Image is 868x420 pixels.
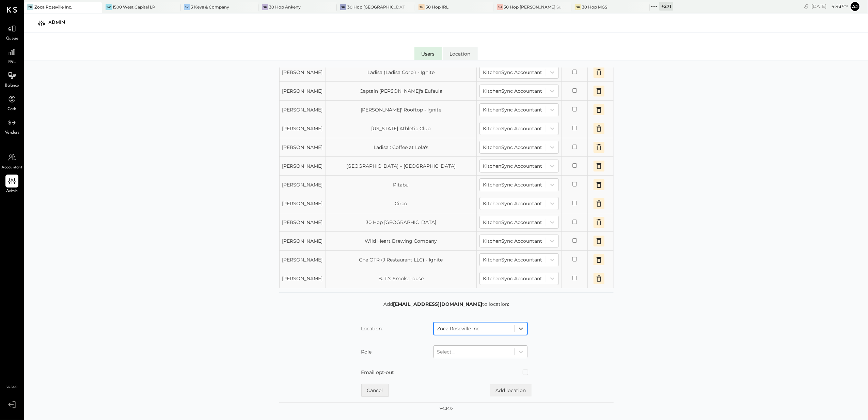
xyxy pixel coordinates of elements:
[279,269,326,288] td: [PERSON_NAME]
[6,36,18,42] span: Queue
[326,269,476,288] td: B. T.'s Smokehouse
[191,4,230,10] div: 3 Keys & Company
[326,213,476,232] td: 30 Hop [GEOGRAPHIC_DATA]
[326,63,476,82] td: Ladisa (Ladisa Corp.) - Ignite
[48,17,72,28] div: Admin
[279,101,326,119] td: [PERSON_NAME]
[34,4,72,10] div: Zoca Roseville Inc.
[659,2,673,11] div: + 271
[279,82,326,101] td: [PERSON_NAME]
[279,194,326,213] td: [PERSON_NAME]
[803,3,810,10] div: copy link
[811,3,848,10] div: [DATE]
[279,232,326,251] td: [PERSON_NAME]
[361,384,389,397] button: Cancel
[7,106,16,112] span: Cash
[279,213,326,232] td: [PERSON_NAME]
[414,47,442,60] li: Users
[326,119,476,138] td: [US_STATE] Athletic Club
[0,46,23,65] a: P&L
[347,4,405,10] div: 30 Hop [GEOGRAPHIC_DATA]
[326,138,476,157] td: Ladisa : Coffee at Lola's
[326,194,476,213] td: Circo
[426,4,448,10] div: 30 Hop IRL
[106,4,112,10] div: 1W
[443,47,478,60] li: Location
[8,59,16,65] span: P&L
[184,4,190,10] div: 3K
[497,4,503,10] div: 3H
[0,69,23,89] a: Balance
[326,251,476,269] td: Che OTR (J Restaurant LLC) - Ignite
[27,4,33,10] div: ZR
[504,4,562,10] div: 30 Hop [PERSON_NAME] Summit
[5,83,19,89] span: Balance
[279,63,326,82] td: [PERSON_NAME]
[279,157,326,176] td: [PERSON_NAME]
[393,301,482,307] strong: [EMAIL_ADDRESS][DOMAIN_NAME]
[850,1,861,12] button: Aj
[0,116,23,136] a: Vendors
[326,157,476,176] td: [GEOGRAPHIC_DATA] – [GEOGRAPHIC_DATA]
[279,176,326,194] td: [PERSON_NAME]
[361,325,383,332] label: Location:
[279,251,326,269] td: [PERSON_NAME]
[0,151,23,171] a: Accountant
[575,4,581,10] div: 3H
[582,4,607,10] div: 30 Hop MGS
[0,22,23,42] a: Queue
[0,93,23,112] a: Cash
[340,4,346,10] div: 3H
[6,188,18,194] span: Admin
[361,369,394,376] label: Email opt-out
[419,4,425,10] div: 3H
[326,176,476,194] td: Pitabu
[269,4,301,10] div: 30 Hop Ankeny
[326,101,476,119] td: [PERSON_NAME]' Rooftop - Ignite
[2,165,22,171] span: Accountant
[326,232,476,251] td: Wild Heart Brewing Company
[326,82,476,101] td: Captain [PERSON_NAME]'s Eufaula
[279,138,326,157] td: [PERSON_NAME]
[440,406,453,411] div: v 4.34.0
[0,175,23,194] a: Admin
[279,119,326,138] td: [PERSON_NAME]
[5,130,19,136] span: Vendors
[262,4,268,10] div: 3H
[361,348,373,355] label: Role:
[383,301,509,307] p: Add to location:
[490,384,532,396] button: Add location
[113,4,155,10] div: 1500 West Capital LP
